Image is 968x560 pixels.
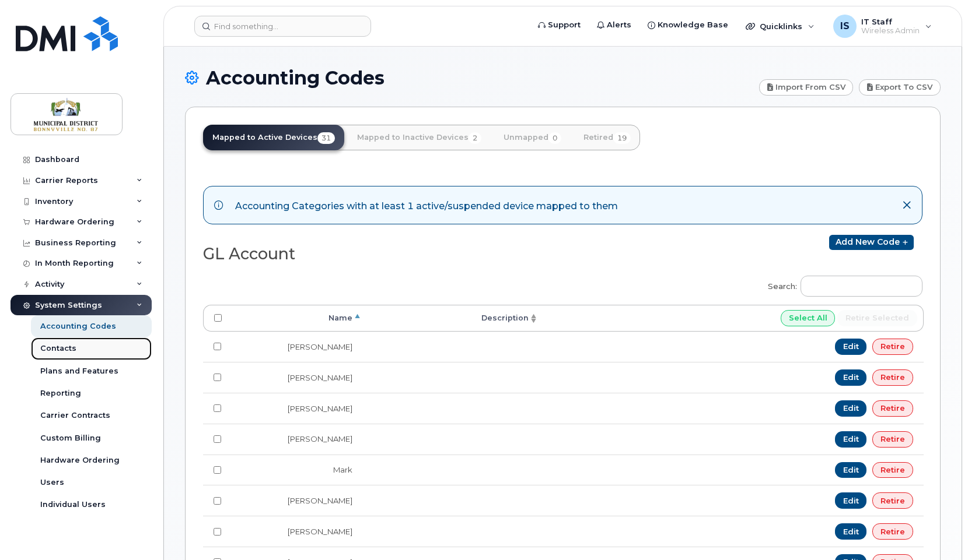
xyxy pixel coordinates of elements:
div: Accounting Categories with at least 1 active/suspended device mapped to them [235,197,618,213]
td: Mark [232,455,363,485]
a: Retire [872,400,913,417]
a: Retire [872,492,913,509]
a: Export to CSV [859,79,941,96]
a: Edit [835,523,867,540]
td: [PERSON_NAME] [232,485,363,516]
a: Mapped to Active Devices [203,125,344,150]
a: Edit [835,462,867,478]
a: Retire [872,369,913,386]
a: Retired [574,125,640,150]
input: Select All [781,310,836,326]
td: [PERSON_NAME] [232,516,363,547]
a: Retire [872,339,913,355]
td: [PERSON_NAME] [232,424,363,455]
a: Edit [835,369,867,386]
a: Retire [872,523,913,540]
a: Edit [835,492,867,509]
td: [PERSON_NAME] [232,362,363,393]
h1: Accounting Codes [185,68,753,88]
span: 19 [613,132,631,144]
a: Edit [835,400,867,417]
a: Unmapped [494,125,571,150]
input: Search: [801,276,922,297]
a: Retire [872,431,913,448]
a: Edit [835,431,867,448]
span: 31 [317,132,335,144]
span: 2 [469,132,481,144]
th: Description: activate to sort column ascending [363,305,540,332]
td: [PERSON_NAME] [232,332,363,362]
th: Name: activate to sort column descending [232,305,363,332]
a: Retire [872,462,913,478]
h2: GL Account [203,245,554,263]
td: [PERSON_NAME] [232,393,363,424]
span: 0 [548,132,561,144]
label: Search: [760,268,922,301]
a: Add new code [829,235,914,250]
a: Import from CSV [759,79,854,96]
a: Edit [835,339,867,355]
a: Mapped to Inactive Devices [348,125,491,150]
